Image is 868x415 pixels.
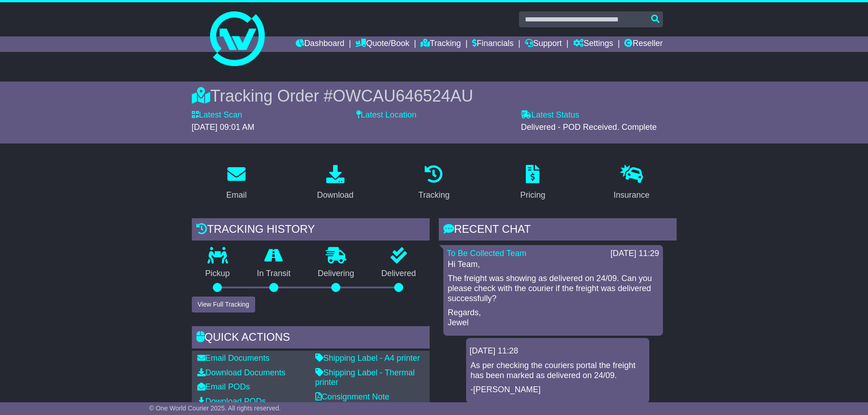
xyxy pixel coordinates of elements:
[418,189,449,201] div: Tracking
[304,269,368,279] p: Delivering
[421,36,461,52] a: Tracking
[448,274,658,303] p: The freight was showing as delivered on 24/09. Can you please check with the courier if the freig...
[448,308,658,328] p: Regards, Jewel
[611,249,659,259] div: [DATE] 11:29
[317,189,354,201] div: Download
[192,110,242,120] label: Latest Scan
[355,36,409,52] a: Quote/Book
[192,218,430,243] div: Tracking history
[192,86,677,106] div: Tracking Order #
[197,354,270,363] a: Email Documents
[315,354,420,363] a: Shipping Label - A4 printer
[220,162,252,205] a: Email
[197,397,266,406] a: Download PODs
[192,123,255,132] span: [DATE] 09:01 AM
[311,162,360,205] a: Download
[471,361,645,380] p: As per checking the couriers portal the freight has been marked as delivered on 24/09.
[149,405,281,412] span: © One World Courier 2025. All rights reserved.
[447,249,527,258] a: To Be Collected Team
[192,297,255,313] button: View Full Tracking
[471,385,645,395] p: -[PERSON_NAME]
[243,269,304,279] p: In Transit
[192,269,244,279] p: Pickup
[197,382,250,391] a: Email PODs
[521,110,579,120] label: Latest Status
[525,36,562,52] a: Support
[192,326,430,351] div: Quick Actions
[368,269,430,279] p: Delivered
[315,392,390,401] a: Consignment Note
[439,218,677,243] div: RECENT CHAT
[333,87,473,105] span: OWCAU646524AU
[470,346,646,356] div: [DATE] 11:28
[573,36,613,52] a: Settings
[356,110,416,120] label: Latest Location
[226,189,247,201] div: Email
[624,36,663,52] a: Reseller
[472,36,514,52] a: Financials
[197,368,286,377] a: Download Documents
[296,36,344,52] a: Dashboard
[608,162,656,205] a: Insurance
[412,162,455,205] a: Tracking
[520,189,545,201] div: Pricing
[514,162,551,205] a: Pricing
[448,260,658,270] p: Hi Team,
[315,368,415,387] a: Shipping Label - Thermal printer
[521,123,657,132] span: Delivered - POD Received. Complete
[614,189,650,201] div: Insurance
